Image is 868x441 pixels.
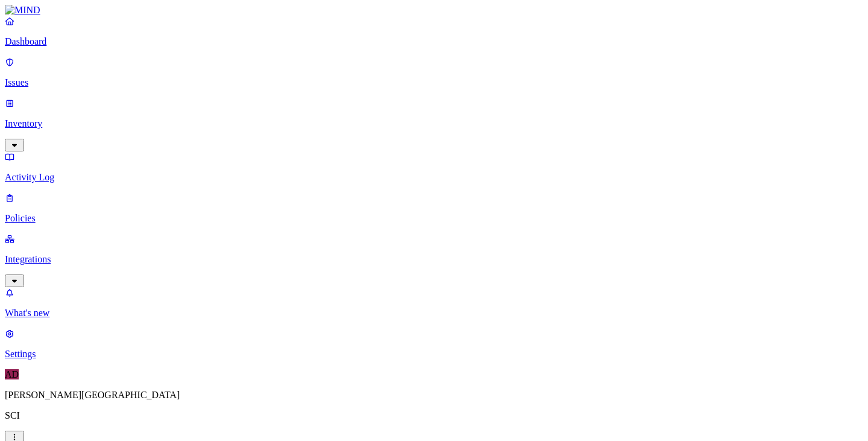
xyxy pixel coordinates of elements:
a: Inventory [5,98,863,150]
a: MIND [5,5,863,16]
img: MIND [5,5,40,16]
p: Inventory [5,118,863,129]
a: Issues [5,57,863,88]
a: Integrations [5,233,863,285]
a: Dashboard [5,16,863,47]
p: Integrations [5,254,863,265]
a: What's new [5,287,863,319]
p: Settings [5,349,863,360]
p: Policies [5,213,863,224]
p: Dashboard [5,36,863,47]
p: Activity Log [5,172,863,183]
a: Activity Log [5,151,863,183]
p: What's new [5,308,863,319]
p: [PERSON_NAME][GEOGRAPHIC_DATA] [5,390,863,401]
a: Policies [5,192,863,224]
span: AD [5,369,19,379]
p: SCI [5,410,863,421]
a: Settings [5,328,863,360]
p: Issues [5,77,863,88]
